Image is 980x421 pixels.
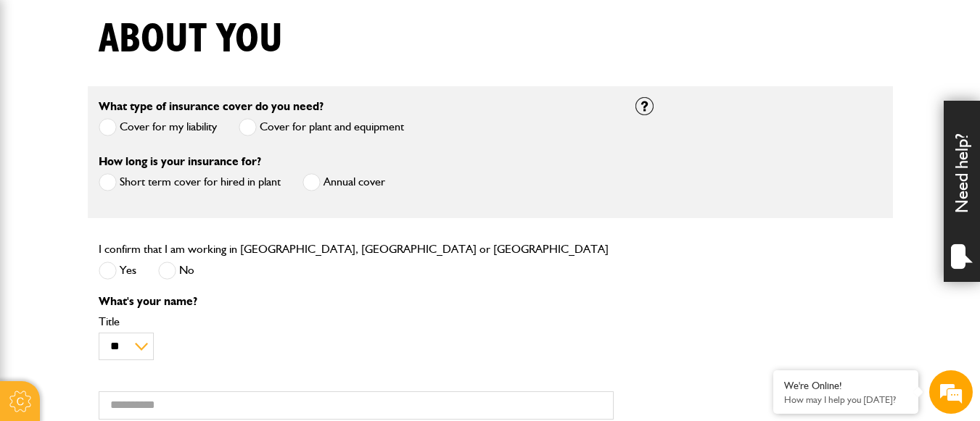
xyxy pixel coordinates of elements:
[99,296,614,307] p: What's your name?
[239,118,404,136] label: Cover for plant and equipment
[99,118,217,136] label: Cover for my liability
[99,101,324,112] label: What type of insurance cover do you need?
[99,173,281,191] label: Short term cover for hired in plant
[944,101,980,282] div: Need help?
[99,262,136,280] label: Yes
[302,173,385,191] label: Annual cover
[99,15,283,64] h1: About you
[784,394,907,405] p: How may I help you today?
[99,316,614,328] label: Title
[99,156,261,167] label: How long is your insurance for?
[99,243,609,255] label: I confirm that I am working in [GEOGRAPHIC_DATA], [GEOGRAPHIC_DATA] or [GEOGRAPHIC_DATA]
[158,262,194,280] label: No
[784,380,907,392] div: We're Online!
